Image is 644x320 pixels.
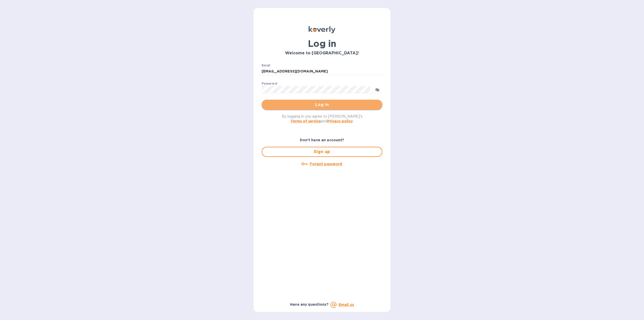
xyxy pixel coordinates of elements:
u: Forgot password [310,162,342,166]
button: Sign up [262,147,382,157]
label: Email [262,64,270,67]
span: Log in [266,102,378,108]
button: toggle password visibility [372,84,382,94]
a: Email us [339,303,354,307]
input: Enter email address [262,68,382,75]
a: Privacy policy [327,119,353,123]
h1: Log in [262,38,382,49]
label: Password [262,82,277,85]
h3: Welcome to [GEOGRAPHIC_DATA]! [262,51,382,56]
span: Sign up [266,149,378,155]
img: Koverly [309,26,335,33]
button: Log in [262,100,382,110]
b: Have any questions? [290,302,329,306]
span: By logging in you agree to [PERSON_NAME]'s and . [282,114,363,123]
b: Don't have an account? [300,138,344,142]
a: Terms of service [291,119,321,123]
